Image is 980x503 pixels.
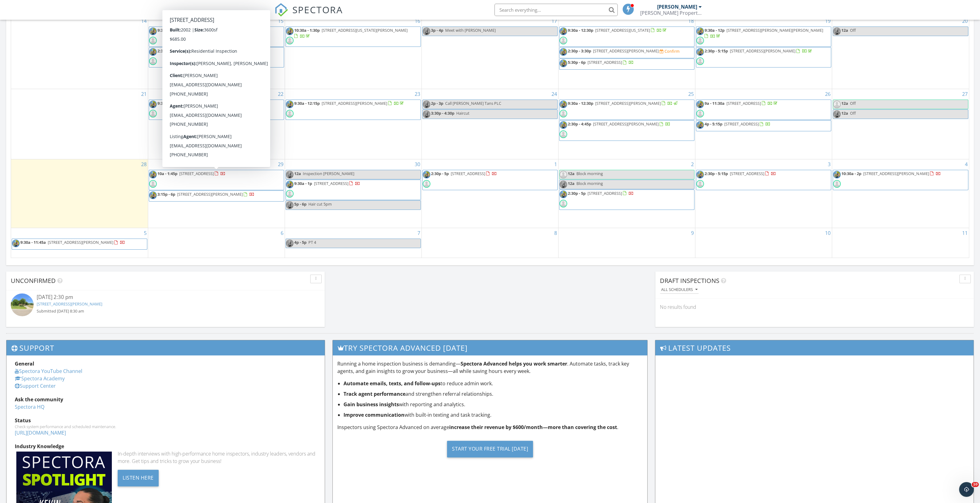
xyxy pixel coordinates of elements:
a: [STREET_ADDRESS][PERSON_NAME] [37,301,102,307]
a: 9a - 11:30a [STREET_ADDRESS] [705,100,779,106]
a: 2:30p - 5:15p [STREET_ADDRESS] [696,170,831,190]
a: Support Center [15,382,56,389]
a: Go to September 19, 2025 [824,16,832,26]
li: to reduce admin work. [344,380,643,387]
span: [STREET_ADDRESS][PERSON_NAME] [177,191,243,197]
a: 9:30a - 12:30p [STREET_ADDRESS][US_STATE] [568,27,668,33]
div: Confirm [665,49,680,54]
span: [STREET_ADDRESS][PERSON_NAME] [48,239,113,245]
td: Go to October 5, 2025 [11,228,148,258]
span: [STREET_ADDRESS] [588,59,622,65]
td: Go to September 24, 2025 [421,89,558,159]
span: Block morning [576,171,603,176]
a: 9:30a - 12:30p [STREET_ADDRESS][PERSON_NAME] [568,100,678,106]
div: Listen Here [118,470,159,486]
a: 2:30p - 4:15p [STREET_ADDRESS] [149,47,284,67]
a: 10:30a - 2p [STREET_ADDRESS][PERSON_NAME] [833,170,968,190]
span: Inspection [PERSON_NAME] [303,171,354,176]
a: Go to October 7, 2025 [416,228,421,238]
span: 2:30p - 5:15p [705,171,728,176]
img: resized_20221013_091746.jpeg [559,59,567,67]
a: 9:30a - 4p [STREET_ADDRESS] [157,100,229,106]
a: 9:30a - 12:30p [STREET_ADDRESS][PERSON_NAME] [559,100,694,120]
span: 2:30p - 3:30p [568,48,591,54]
a: 9:30a - 11:45a [STREET_ADDRESS][PERSON_NAME] [20,239,125,245]
a: 10:30a - 1:30p [STREET_ADDRESS][US_STATE][PERSON_NAME] [294,27,408,39]
a: 2:30p - 5:15p [STREET_ADDRESS] [705,171,776,176]
img: default-user-f0147aede5fd5fa78ca7ade42f37bd4542148d508eef1c3d3ea960f66861d68b.jpg [696,37,704,44]
a: 10:30a - 1:30p [STREET_ADDRESS][US_STATE][PERSON_NAME] [286,27,421,47]
span: 12a [294,171,301,176]
input: Search everything... [494,4,618,16]
a: 4p - 5:15p [STREET_ADDRESS] [696,120,831,131]
a: Spectora HQ [15,403,44,410]
img: resized_20221013_091746.jpeg [833,27,841,35]
td: Go to October 8, 2025 [421,228,558,258]
a: Go to October 3, 2025 [827,159,832,169]
div: No results found [655,299,974,315]
a: Go to September 20, 2025 [961,16,969,26]
span: [STREET_ADDRESS] [179,171,214,176]
a: 2:30p - 5:15p [STREET_ADDRESS][PERSON_NAME] [705,48,813,54]
span: [STREET_ADDRESS][PERSON_NAME] [863,171,929,176]
a: Spectora Academy [15,375,65,382]
span: 2:30p - 4:15p [157,48,181,54]
span: 2:30p - 5:15p [705,48,728,54]
img: default-user-f0147aede5fd5fa78ca7ade42f37bd4542148d508eef1c3d3ea960f66861d68b.jpg [149,37,157,44]
span: 12a [841,27,848,33]
a: 9:30a - 12p [STREET_ADDRESS][PERSON_NAME][PERSON_NAME] [705,27,823,39]
img: resized_20221013_091746.jpeg [559,121,567,129]
img: default-user-f0147aede5fd5fa78ca7ade42f37bd4542148d508eef1c3d3ea960f66861d68b.jpg [696,180,704,188]
a: Go to September 24, 2025 [550,89,558,99]
strong: Automate emails, texts, and follow-ups [344,380,441,387]
span: [STREET_ADDRESS][US_STATE] [595,27,650,33]
div: Check system performance and scheduled maintenance. [15,424,316,429]
span: 3:30p - 4:30p [431,110,454,116]
div: Status [15,417,316,424]
img: resized_20221013_091746.jpeg [696,121,704,129]
a: 10:30a - 2p [STREET_ADDRESS][PERSON_NAME] [841,171,941,176]
span: [STREET_ADDRESS] [183,48,217,54]
span: PT 4 [308,239,316,245]
a: [URL][DOMAIN_NAME] [15,429,66,436]
img: default-user-f0147aede5fd5fa78ca7ade42f37bd4542148d508eef1c3d3ea960f66861d68b.jpg [423,180,430,188]
li: and strengthen referral relationships. [344,390,643,398]
img: resized_20221013_091746.jpeg [696,171,704,178]
span: 5:30p - 6p [568,59,586,65]
img: resized_20221013_091746.jpeg [833,110,841,118]
span: 2p - 3p [431,100,443,106]
span: Draft Inspections [660,276,719,285]
a: 9:30a - 4p [STREET_ADDRESS] [149,100,284,120]
img: resized_20221013_091746.jpeg [833,171,841,178]
strong: Spectora Advanced helps you work smarter [461,360,567,367]
a: 9:30a - 12:15p [STREET_ADDRESS][PERSON_NAME] [286,100,421,120]
a: 2:30p - 5p [STREET_ADDRESS] [431,171,497,176]
a: Go to September 23, 2025 [413,89,421,99]
a: Go to October 11, 2025 [961,228,969,238]
a: Listen Here [118,474,159,481]
span: 9:30a - 1p [294,181,312,186]
img: default-user-f0147aede5fd5fa78ca7ade42f37bd4542148d508eef1c3d3ea960f66861d68b.jpg [833,180,841,188]
img: default-user-f0147aede5fd5fa78ca7ade42f37bd4542148d508eef1c3d3ea960f66861d68b.jpg [696,110,704,117]
a: 2:30p - 5p [STREET_ADDRESS] [559,190,694,210]
strong: Gain business insights [344,401,399,408]
div: All schedulers [661,288,697,292]
img: default-user-f0147aede5fd5fa78ca7ade42f37bd4542148d508eef1c3d3ea960f66861d68b.jpg [149,110,157,117]
td: Go to September 22, 2025 [148,89,285,159]
td: Go to September 27, 2025 [832,89,969,159]
span: Off [850,110,856,116]
span: 3:15p - 6p [157,191,175,197]
td: Go to September 20, 2025 [832,16,969,89]
span: 9:30a - 4p [157,100,175,106]
span: [STREET_ADDRESS][PERSON_NAME] [322,100,387,106]
a: 2:30p - 4:45p [STREET_ADDRESS][PERSON_NAME] [559,120,694,141]
a: Go to October 1, 2025 [553,159,558,169]
span: 3p - 4p [431,27,443,33]
img: resized_20221013_091746.jpeg [423,100,430,108]
div: Industry Knowledge [15,443,316,450]
img: resized_20221013_091746.jpeg [559,100,567,108]
div: [DATE] 2:30 pm [37,293,295,301]
a: 9:30a - 11:45a [STREET_ADDRESS][PERSON_NAME] [12,239,147,250]
a: 2:30p - 5p [STREET_ADDRESS] [422,170,558,190]
td: Go to September 18, 2025 [559,16,695,89]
